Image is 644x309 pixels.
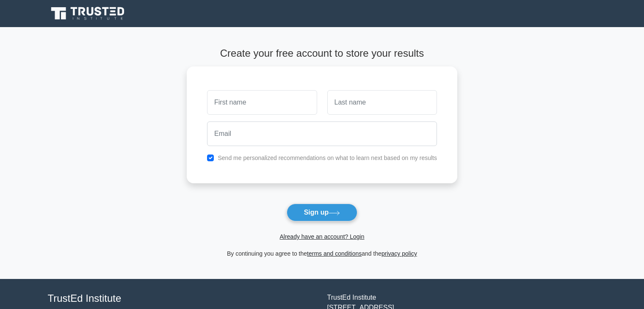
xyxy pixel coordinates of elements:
h4: Create your free account to store your results [187,47,457,60]
a: Already have an account? Login [279,233,364,240]
input: First name [207,90,317,115]
a: privacy policy [381,250,417,257]
a: terms and conditions [307,250,362,257]
input: Email [207,121,437,146]
input: Last name [327,90,437,115]
button: Sign up [287,204,358,221]
div: By continuing you agree to the and the [182,248,462,259]
h4: TrustEd Institute [48,292,317,305]
label: Send me personalized recommendations on what to learn next based on my results [218,154,437,161]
